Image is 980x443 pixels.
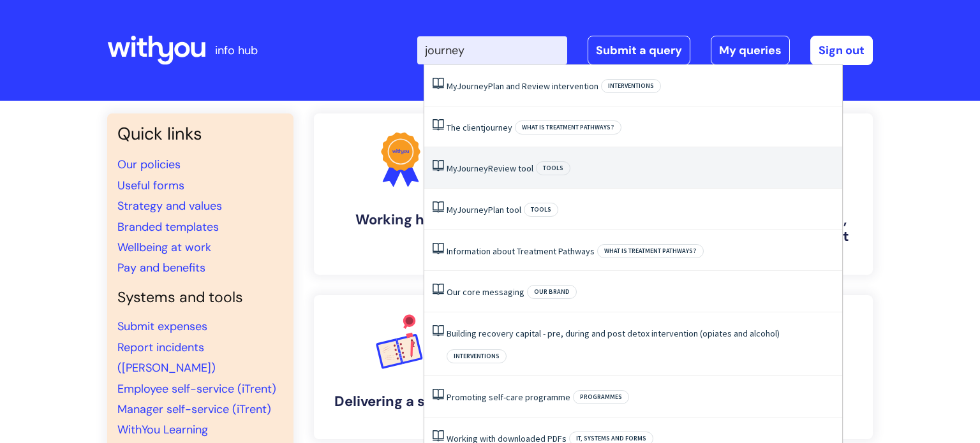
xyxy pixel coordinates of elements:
[117,198,222,214] a: Strategy and values
[484,122,512,133] span: journey
[117,240,211,255] a: Wellbeing at work
[447,328,780,339] a: Building recovery capital - pre, during and post detox intervention (opiates and alcohol)
[810,36,873,65] a: Sign out
[711,36,790,65] a: My queries
[515,120,621,134] span: What is Treatment Pathways?
[117,178,184,193] a: Useful forms
[117,381,276,396] a: Employee self-service (iTrent)
[215,40,258,61] p: info hub
[597,244,704,258] span: What is Treatment Pathways?
[324,212,477,228] h4: Working here
[117,319,207,334] a: Submit expenses
[447,245,595,257] a: Information about Treatment Pathways
[117,340,216,375] a: Report incidents ([PERSON_NAME])
[457,80,488,92] span: Journey
[417,36,873,65] div: | -
[524,203,558,217] span: Tools
[447,163,533,174] a: MyJourneyReview tool
[117,219,219,235] a: Branded templates
[314,113,487,275] a: Working here
[447,349,507,363] span: Interventions
[117,260,205,275] a: Pay and benefits
[536,161,570,175] span: Tools
[117,422,208,437] a: WithYou Learning
[447,286,524,298] a: Our core messaging
[324,393,477,410] h4: Delivering a service
[447,391,570,403] a: Promoting self-care programme
[573,390,629,404] span: Programmes
[447,80,598,92] a: MyJourneyPlan and Review intervention
[447,204,521,215] a: MyJourneyPlan tool
[601,79,661,93] span: Interventions
[117,289,283,307] h4: Systems and tools
[588,36,690,65] a: Submit a query
[457,204,488,215] span: Journey
[314,295,487,439] a: Delivering a service
[527,285,577,299] span: Our brand
[417,36,567,64] input: Search
[117,157,181,172] a: Our policies
[117,124,283,144] h3: Quick links
[447,122,512,133] a: The clientjourney
[457,163,488,174] span: Journey
[117,402,271,417] a: Manager self-service (iTrent)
